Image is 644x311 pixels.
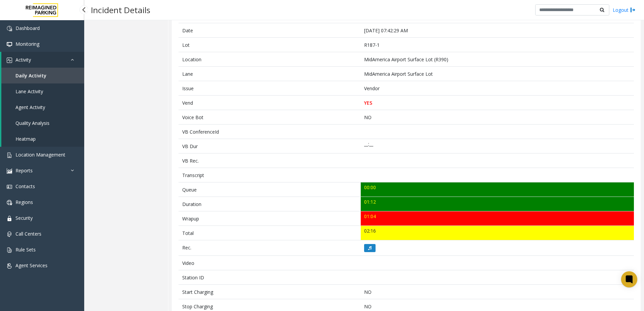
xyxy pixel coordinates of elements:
[361,52,634,67] td: MidAmerica Airport Surface Lot (R390)
[361,182,634,197] td: 00:00
[179,270,361,285] td: Station ID
[1,131,84,147] a: Heatmap
[1,115,84,131] a: Quality Analysis
[364,303,630,310] p: NO
[179,110,361,125] td: Voice Bot
[179,81,361,96] td: Issue
[15,199,33,205] span: Regions
[361,81,634,96] td: Vendor
[1,52,84,68] a: Activity
[15,88,43,95] span: Lane Activity
[361,211,634,226] td: 01:04
[179,168,361,182] td: Transcript
[179,182,361,197] td: Queue
[179,96,361,110] td: Vend
[179,285,361,299] td: Start Charging
[179,153,361,168] td: VB Rec.
[7,42,12,47] img: 'icon'
[1,68,84,83] a: Daily Activity
[179,256,361,270] td: Video
[7,263,12,269] img: 'icon'
[179,67,361,81] td: Lane
[15,167,33,174] span: Reports
[364,99,630,106] p: YES
[15,231,41,237] span: Call Centers
[630,6,636,13] img: logout
[179,226,361,240] td: Total
[364,288,630,296] p: NO
[15,57,31,63] span: Activity
[179,23,361,38] td: Date
[15,262,47,269] span: Agent Services
[7,152,12,158] img: 'icon'
[15,136,36,142] span: Heatmap
[15,183,35,189] span: Contacts
[361,226,634,240] td: 02:16
[15,41,39,47] span: Monitoring
[88,2,154,18] h3: Incident Details
[179,38,361,52] td: Lot
[179,211,361,226] td: Wrapup
[15,25,40,31] span: Dashboard
[361,38,634,52] td: R187-1
[361,23,634,38] td: [DATE] 07:42:29 AM
[15,104,45,110] span: Agent Activity
[15,72,46,79] span: Daily Activity
[15,151,65,158] span: Location Management
[7,200,12,205] img: 'icon'
[361,139,634,153] td: __:__
[361,67,634,81] td: MidAmerica Airport Surface Lot
[7,247,12,253] img: 'icon'
[179,197,361,211] td: Duration
[1,99,84,115] a: Agent Activity
[613,6,636,13] a: Logout
[364,114,630,121] p: NO
[1,83,84,99] a: Lane Activity
[7,232,12,237] img: 'icon'
[7,216,12,221] img: 'icon'
[15,246,36,253] span: Rule Sets
[179,139,361,153] td: VB Dur
[7,26,12,31] img: 'icon'
[7,168,12,174] img: 'icon'
[15,120,50,126] span: Quality Analysis
[179,52,361,67] td: Location
[7,184,12,189] img: 'icon'
[179,125,361,139] td: VB ConferenceId
[15,215,33,221] span: Security
[361,197,634,211] td: 01:12
[7,58,12,63] img: 'icon'
[179,240,361,256] td: Rec.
